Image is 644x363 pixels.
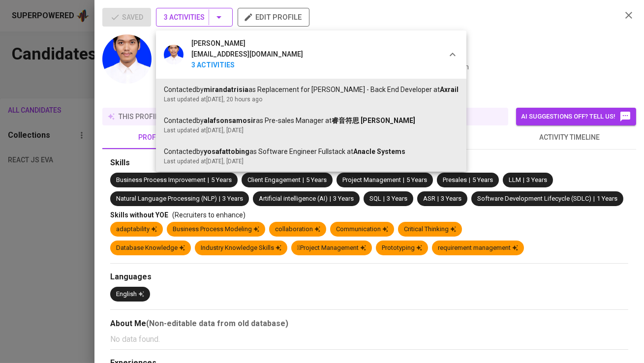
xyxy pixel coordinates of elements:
[164,85,459,95] div: Contacted by as Replacement for [PERSON_NAME] - Back End Developer at
[353,148,405,155] span: Anacle Systems
[191,38,245,49] span: [PERSON_NAME]
[164,45,184,64] img: 33be309213b9a4610f6ee444aca3c119.jpeg
[164,116,459,126] div: Contacted by as Pre-sales Manager at
[332,117,415,124] span: 睿音符思 [PERSON_NAME]
[191,60,303,71] b: 3 Activities
[164,95,459,104] div: Last updated at [DATE] , 20 hours ago
[164,157,459,166] div: Last updated at [DATE] , [DATE]
[164,147,459,157] div: Contacted by as Software Engineer Fullstack at
[204,86,248,93] b: mirandatrisia
[164,126,459,135] div: Last updated at [DATE] , [DATE]
[440,86,459,93] span: Axrail
[204,117,256,124] b: alafsonsamosir
[204,148,249,155] b: yosafattobing
[191,49,303,60] div: [EMAIL_ADDRESS][DOMAIN_NAME]
[156,30,466,79] div: [PERSON_NAME][EMAIL_ADDRESS][DOMAIN_NAME]3 Activities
